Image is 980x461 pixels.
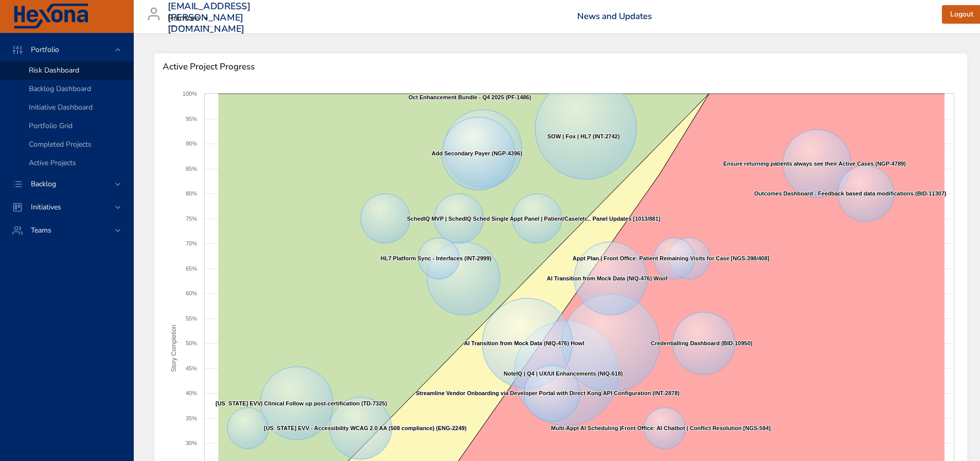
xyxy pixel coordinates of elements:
text: Add Secondary Payer (NGP-4396) [432,150,522,156]
text: Story Completion [170,325,177,372]
text: 45% [186,365,197,371]
text: 75% [186,216,197,222]
span: Active Projects [29,158,76,168]
span: Initiative Dashboard [29,102,93,112]
text: 85% [186,166,197,172]
text: AI Transition from Mock Data (NIQ-476) Howl [464,340,584,346]
text: NoteIQ | Q4 | UX/UI Enhancements (NIQ-618) [504,370,623,377]
text: Ensure returning patients always see their Active Cases (NGP-4789) [723,161,906,167]
span: Teams [23,225,60,235]
text: Outcomes Dashboard - Feedback based data modifications (BID-11307) [754,190,947,197]
text: SchedIQ MVP | SchedIQ Sched Single Appt Panel | Patient/Case/etc.. Panel Updates [1013/881] [407,216,661,222]
span: Backlog Dashboard [29,84,91,94]
text: SOW | Fox | HL7 (INT-2742) [547,133,620,139]
text: 65% [186,265,197,272]
div: Raintree [168,10,212,27]
text: Appt Plan | Front Office: Patient Remaining Visits for Case [NGS-398/408] [573,255,770,261]
a: News and Updates [577,10,652,22]
text: 100% [183,91,197,97]
text: 60% [186,290,197,296]
span: Logout [950,8,973,21]
text: [US_STATE] EVV - Accessibility WCAG 2.0 AA (508 compliance) (ENG-2249) [264,425,467,431]
text: Streamline Vendor Onboarding via Developer Portal with Direct Kong API Configuration (INT-2878) [416,390,680,396]
text: 55% [186,315,197,322]
text: 50% [186,340,197,346]
span: Risk Dashboard [29,65,79,75]
text: 40% [186,390,197,396]
span: Backlog [23,179,64,189]
text: 35% [186,415,197,421]
text: 95% [186,116,197,122]
text: 70% [186,240,197,246]
text: Oct Enhancement Bundle - Q4 2025 (PF-1486) [408,94,531,100]
text: Multi-Appt AI Scheduling |Front Office: AI Chatbot | Conflict Resolution [NGS-594] [551,425,771,431]
img: Hexona [12,4,90,29]
span: Initiatives [23,202,69,212]
span: Active Project Progress [163,62,959,72]
span: Portfolio [23,45,67,55]
h3: [EMAIL_ADDRESS][PERSON_NAME][DOMAIN_NAME] [168,1,251,34]
text: 90% [186,140,197,147]
text: [US_STATE] EVV| Clinical Follow up post-certification (TD-7325) [216,400,387,406]
text: 30% [186,440,197,446]
text: AI Transition from Mock Data (NIQ-476) Woof [547,275,668,281]
text: 80% [186,190,197,197]
span: Completed Projects [29,139,92,149]
span: Portfolio Grid [29,121,73,131]
text: HL7 Platform Sync - Interfaces (INT-2999) [381,255,492,261]
text: Credentialling Dashboard (BID-10950) [651,340,753,346]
